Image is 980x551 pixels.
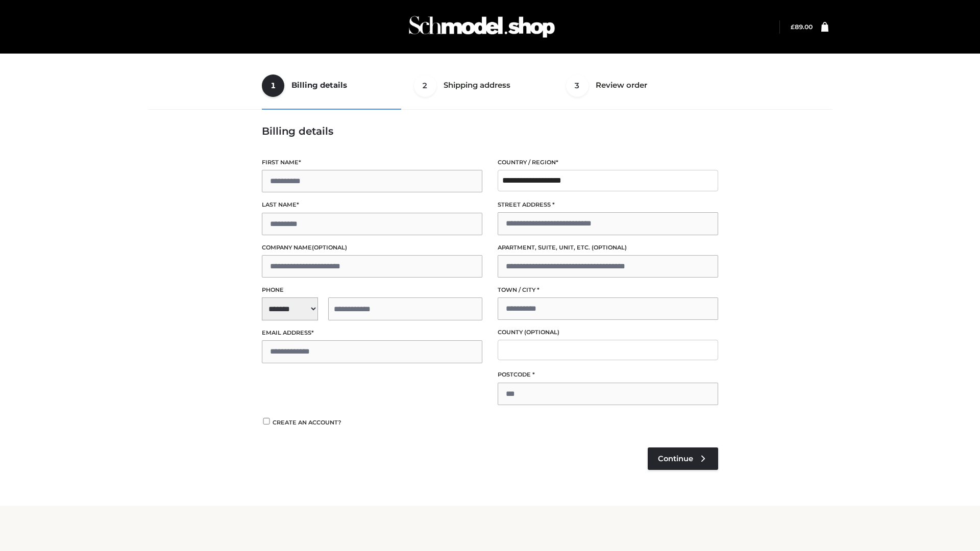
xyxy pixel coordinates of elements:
[791,23,813,31] a: £89.00
[791,23,795,31] span: £
[498,200,718,210] label: Street address
[262,285,482,295] label: Phone
[498,328,718,337] label: County
[658,454,693,463] span: Continue
[312,244,347,251] span: (optional)
[262,328,482,338] label: Email address
[262,243,482,253] label: Company name
[273,419,341,426] span: Create an account?
[791,23,813,31] bdi: 89.00
[498,285,718,295] label: Town / City
[498,158,718,167] label: Country / Region
[262,200,482,210] label: Last name
[405,7,558,47] img: Schmodel Admin 964
[262,125,718,137] h3: Billing details
[524,329,559,336] span: (optional)
[262,418,271,424] input: Create an account?
[498,370,718,380] label: Postcode
[262,158,482,167] label: First name
[648,447,718,470] a: Continue
[592,244,627,251] span: (optional)
[498,243,718,253] label: Apartment, suite, unit, etc.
